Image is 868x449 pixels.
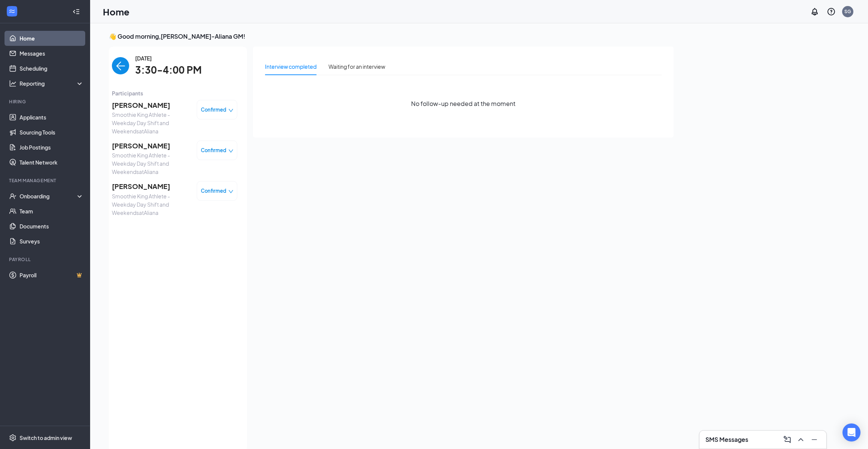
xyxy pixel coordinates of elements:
span: Participants [112,89,237,97]
svg: ComposeMessage [783,435,792,444]
span: Confirmed [201,147,226,154]
div: Reporting [20,80,84,87]
div: Payroll [9,256,82,263]
div: Team Management [9,177,82,184]
span: [PERSON_NAME] [112,141,191,151]
a: Messages [20,46,84,61]
a: Team [20,204,84,219]
span: [DATE] [135,54,202,62]
button: ComposeMessage [781,434,793,446]
div: Onboarding [20,192,77,200]
a: Applicants [20,110,84,125]
button: Minimize [808,434,820,446]
span: Smoothie King Athlete - Weekday Day Shift and Weekends at Aliana [112,192,191,217]
a: Job Postings [20,140,84,155]
a: Scheduling [20,61,84,76]
span: 3:30-4:00 PM [135,62,202,78]
span: Confirmed [201,106,226,113]
a: Sourcing Tools [20,125,84,140]
div: Open Intercom Messenger [842,423,860,441]
svg: Analysis [9,80,17,87]
div: Interview completed [265,62,316,71]
svg: Notifications [810,7,819,16]
a: Talent Network [20,155,84,170]
div: Switch to admin view [20,434,72,441]
span: down [228,189,234,194]
svg: WorkstreamLogo [8,8,16,15]
a: PayrollCrown [20,268,84,283]
svg: Collapse [72,8,80,15]
span: Smoothie King Athlete - Weekday Day Shift and Weekends at Aliana [112,151,191,176]
svg: Settings [9,434,17,441]
span: No follow-up needed at the moment [411,99,515,108]
a: Surveys [20,234,84,249]
span: down [228,148,234,154]
div: Waiting for an interview [329,62,385,71]
a: Home [20,31,84,46]
svg: QuestionInfo [827,7,836,16]
a: Documents [20,219,84,234]
svg: Minimize [810,435,819,444]
span: Smoothie King Athlete - Weekday Day Shift and Weekends at Aliana [112,110,191,135]
h3: SMS Messages [705,435,748,444]
svg: UserCheck [9,192,17,200]
span: Confirmed [201,187,226,195]
h1: Home [103,5,130,18]
div: Hiring [9,98,82,105]
span: down [228,108,234,113]
button: ChevronUp [795,434,807,446]
span: [PERSON_NAME] [112,100,191,110]
div: SG [844,8,851,15]
button: back-button [112,57,129,74]
h3: 👋 Good morning, [PERSON_NAME]-Aliana GM ! [109,32,674,41]
svg: ChevronUp [796,435,805,444]
span: [PERSON_NAME] [112,181,191,192]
